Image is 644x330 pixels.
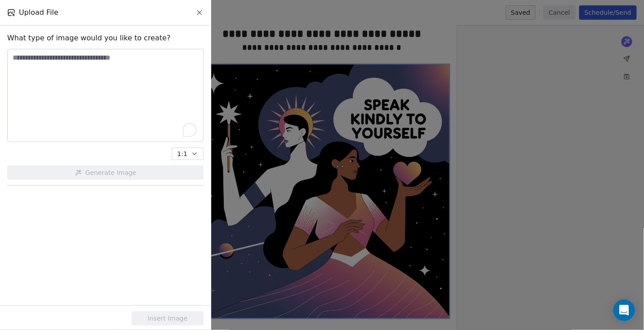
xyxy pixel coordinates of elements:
button: Generate Image [7,165,204,180]
div: Open Intercom Messenger [613,300,635,321]
button: Insert Image [132,311,204,326]
span: Upload File [19,7,58,18]
span: 1:1 [177,149,187,159]
span: What type of image would you like to create? [7,33,171,43]
textarea: To enrich screen reader interactions, please activate Accessibility in Grammarly extension settings [8,49,203,142]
